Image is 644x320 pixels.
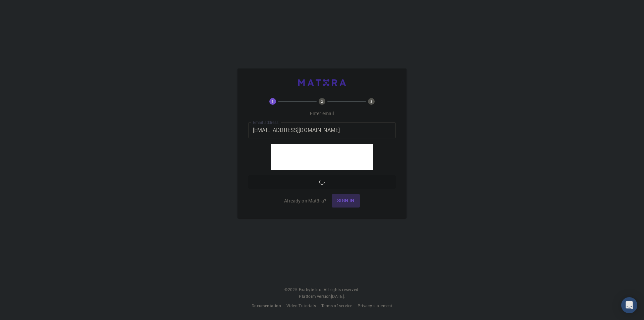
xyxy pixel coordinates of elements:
p: Already on Mat3ra? [284,197,326,204]
span: Documentation [252,303,281,308]
span: Exabyte Inc. [299,287,322,292]
a: Terms of service [321,303,352,309]
a: Privacy statement [358,303,392,309]
span: Terms of service [321,303,352,308]
span: All rights reserved. [324,286,360,293]
span: Video Tutorials [286,303,316,308]
p: Enter email [310,110,334,117]
a: [DATE]. [331,293,345,300]
span: © 2025 [284,286,299,293]
button: Sign in [332,194,360,208]
text: 3 [370,99,372,104]
span: Platform version [299,293,331,300]
text: 1 [272,99,274,104]
label: Email address [253,120,278,125]
a: Video Tutorials [286,303,316,309]
iframe: reCAPTCHA [271,144,373,170]
span: Privacy statement [358,303,392,308]
a: Exabyte Inc. [299,286,322,293]
a: Documentation [252,303,281,309]
span: [DATE] . [331,293,345,299]
div: Open Intercom Messenger [621,297,637,313]
text: 2 [321,99,323,104]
